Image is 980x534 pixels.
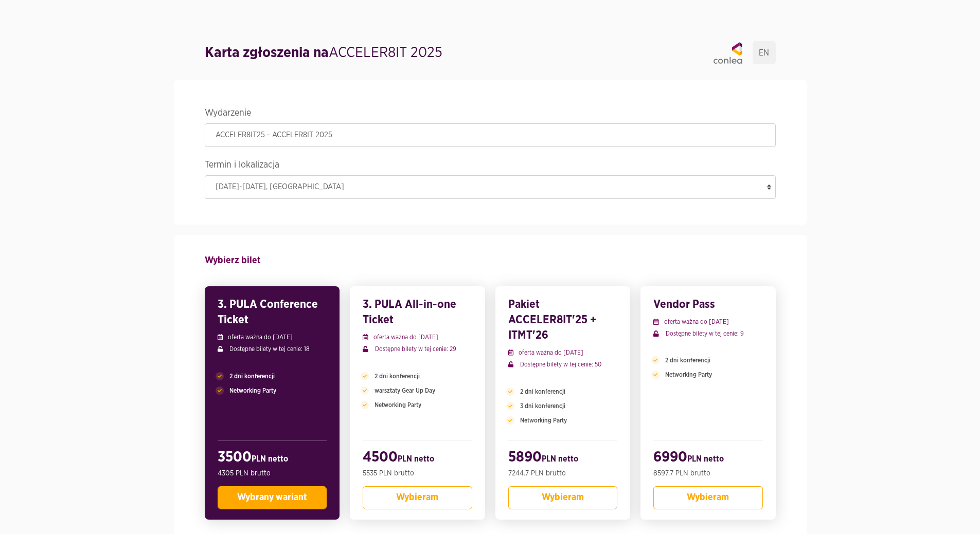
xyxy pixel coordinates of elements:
[508,360,618,369] p: Dostępne bilety w tej cenie: 50
[229,386,276,395] span: Networking Party
[508,348,618,357] p: oferta ważna do [DATE]
[375,372,420,381] span: 2 dni konferencji
[396,493,438,502] span: Wybieram
[753,41,776,64] a: EN
[363,449,472,468] h2: 4500
[520,416,567,425] span: Networking Party
[205,157,776,175] legend: Termin i lokalizacja
[398,455,434,463] span: PLN netto
[252,455,288,463] span: PLN netto
[218,344,327,354] p: Dostępne bilety w tej cenie: 18
[653,449,763,468] h2: 6990
[653,317,763,326] p: oferta ważna do [DATE]
[363,344,472,354] p: Dostępne bilety w tej cenie: 29
[237,493,307,502] span: Wybrany wariant
[363,468,472,478] p: 5535 PLN brutto
[363,333,472,342] p: oferta ważna do [DATE]
[542,493,584,502] span: Wybieram
[363,297,472,327] h3: 3. PULA All-in-one Ticket
[653,329,763,338] p: Dostępne bilety w tej cenie: 9
[229,372,275,381] span: 2 dni konferencji
[508,449,618,468] h2: 5890
[508,297,618,343] h3: Pakiet ACCELER8IT'25 + ITMT'26
[218,333,327,342] p: oferta ważna do [DATE]
[665,356,710,365] span: 2 dni konferencji
[363,486,472,509] button: Wybieram
[218,449,327,468] h2: 3500
[205,46,329,60] strong: Karta zgłoszenia na
[687,493,729,502] span: Wybieram
[542,455,578,463] span: PLN netto
[653,486,763,509] button: Wybieram
[520,387,565,396] span: 2 dni konferencji
[205,250,776,271] h4: Wybierz bilet
[653,297,763,312] h3: Vendor Pass
[520,401,565,411] span: 3 dni konferencji
[508,468,618,478] p: 7244.7 PLN brutto
[218,297,327,327] h3: 3. PULA Conference Ticket
[205,105,776,123] legend: Wydarzenie
[218,468,327,478] p: 4305 PLN brutto
[653,468,763,478] p: 8597.7 PLN brutto
[665,370,712,379] span: Networking Party
[205,123,776,147] input: ACCELER8IT25 - ACCELER8IT 2025
[205,43,442,63] h1: ACCELER8IT 2025
[687,455,724,463] span: PLN netto
[508,486,618,509] button: Wybieram
[218,486,327,509] button: Wybrany wariant
[375,400,421,410] span: Networking Party
[375,386,435,395] span: warsztaty Gear Up Day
